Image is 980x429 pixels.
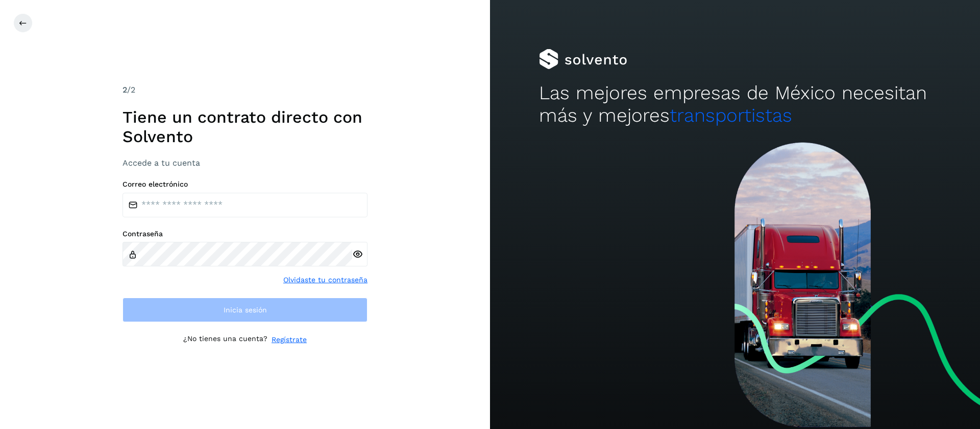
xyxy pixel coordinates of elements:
[122,85,127,95] span: 2
[122,230,367,238] label: Contraseña
[122,84,367,96] div: /2
[122,180,367,189] label: Correo electrónico
[122,298,367,322] button: Inicia sesión
[272,334,307,345] a: Regístrate
[539,82,931,127] h2: Las mejores empresas de México necesitan más y mejores
[670,104,792,126] span: transportistas
[122,158,367,168] h3: Accede a tu cuenta
[122,107,367,147] h1: Tiene un contrato directo con Solvento
[224,306,267,313] span: Inicia sesión
[183,334,267,345] p: ¿No tienes una cuenta?
[283,275,367,285] a: Olvidaste tu contraseña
